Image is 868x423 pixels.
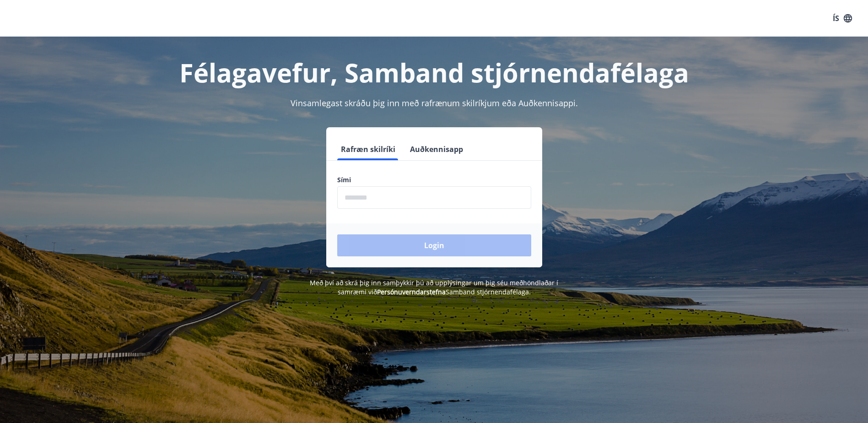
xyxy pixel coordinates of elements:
label: Sími [337,175,531,184]
button: Auðkennisapp [406,138,467,160]
h1: Félagavefur, Samband stjórnendafélaga [116,55,753,90]
span: Vinsamlegast skráðu þig inn með rafrænum skilríkjum eða Auðkennisappi. [291,98,578,108]
a: Persónuverndarstefna [377,287,446,296]
button: Rafræn skilríki [337,138,399,160]
span: Með því að skrá þig inn samþykkir þú að upplýsingar um þig séu meðhöndlaðar í samræmi við Samband... [310,278,558,296]
button: ÍS [828,10,857,27]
